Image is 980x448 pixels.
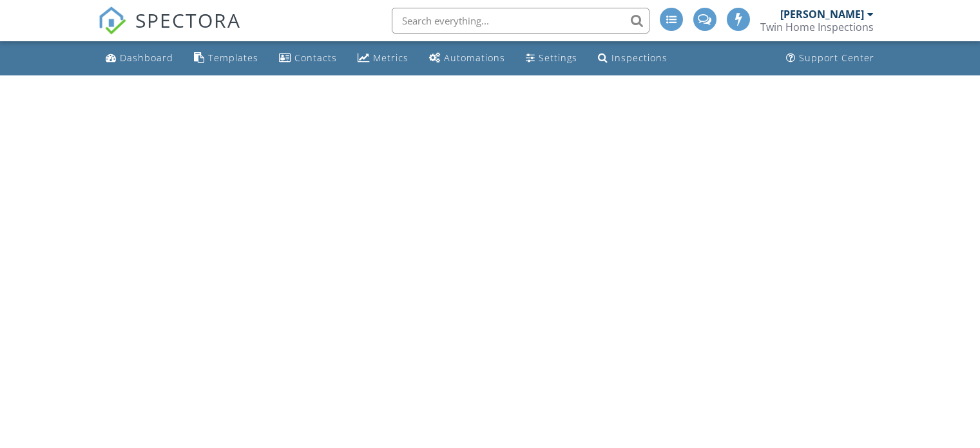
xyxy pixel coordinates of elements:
a: Inspections [593,46,673,70]
div: Inspections [611,52,668,64]
img: The Best Home Inspection Software - Spectora [98,6,126,35]
a: Support Center [781,46,879,70]
div: Twin Home Inspections [760,21,874,34]
div: [PERSON_NAME] [780,8,864,21]
a: Settings [521,46,582,70]
a: Automations (Advanced) [424,46,510,70]
a: Templates [189,46,264,70]
div: Contacts [294,52,337,64]
a: SPECTORA [98,17,241,44]
a: Dashboard [101,46,178,70]
div: Metrics [373,52,408,64]
div: Support Center [799,52,874,64]
div: Dashboard [120,52,173,64]
div: Templates [208,52,258,64]
a: Contacts [274,46,342,70]
a: Metrics [352,46,414,70]
div: Automations [444,52,505,64]
span: SPECTORA [135,6,241,34]
div: Settings [539,52,577,64]
input: Search everything... [392,8,649,34]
